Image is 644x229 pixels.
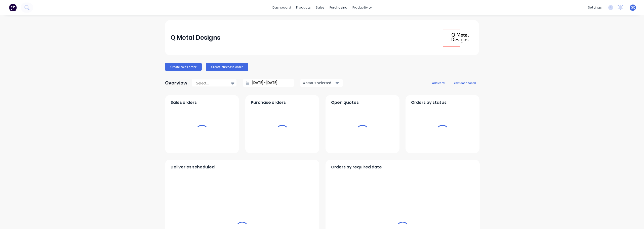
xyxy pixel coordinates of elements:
[165,63,202,71] button: Create sales order
[429,79,448,86] button: add card
[294,4,313,11] div: products
[171,164,215,170] span: Deliveries scheduled
[171,100,197,106] span: Sales orders
[300,79,343,87] button: 4 status selected
[165,78,187,88] div: Overview
[303,80,335,85] div: 4 status selected
[251,100,286,106] span: Purchase orders
[631,5,635,10] span: GQ
[451,79,479,86] button: edit dashboard
[171,33,220,43] div: Q Metal Designs
[331,100,359,106] span: Open quotes
[438,20,473,55] img: Q Metal Designs
[270,4,294,11] a: dashboard
[327,4,350,11] div: purchasing
[9,4,17,11] img: Factory
[411,100,447,106] span: Orders by status
[206,63,248,71] button: Create purchase order
[331,164,382,170] span: Orders by required date
[585,4,604,11] div: settings
[313,4,327,11] div: sales
[350,4,374,11] div: productivity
